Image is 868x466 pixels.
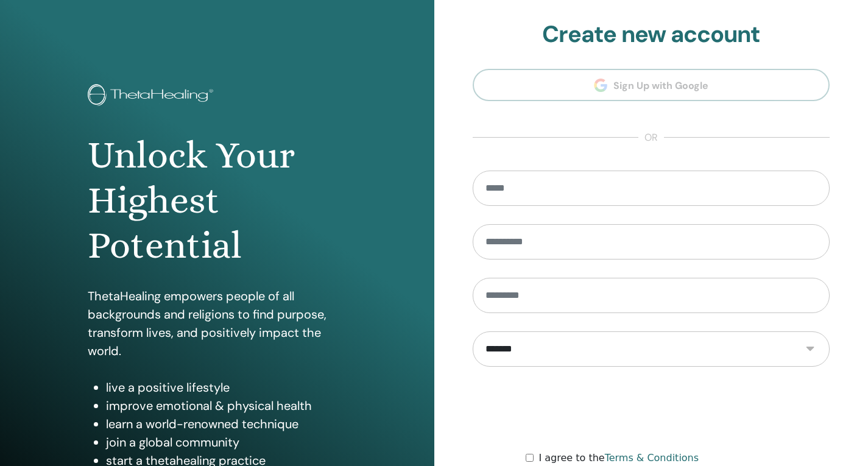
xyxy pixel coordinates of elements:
[473,21,830,49] h2: Create new account
[106,397,347,415] li: improve emotional & physical health
[106,433,347,451] li: join a global community
[605,452,699,464] a: Terms & Conditions
[559,385,744,432] iframe: reCAPTCHA
[88,287,347,360] p: ThetaHealing empowers people of all backgrounds and religions to find purpose, transform lives, a...
[538,451,699,465] label: I agree to the
[638,130,664,145] span: or
[88,133,347,269] h1: Unlock Your Highest Potential
[106,415,347,433] li: learn a world-renowned technique
[106,378,347,397] li: live a positive lifestyle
